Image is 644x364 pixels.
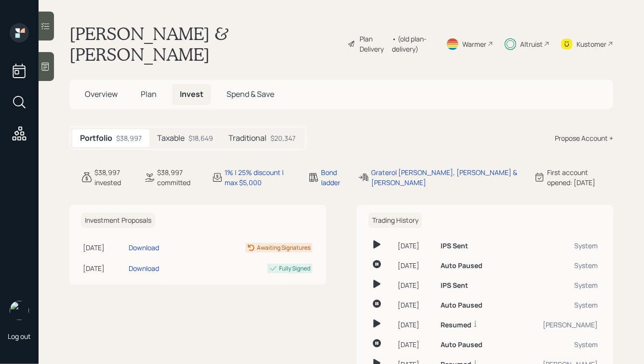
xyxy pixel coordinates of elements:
h6: Auto Paused [441,262,483,270]
div: Download [129,263,159,273]
div: [DATE] [83,243,125,253]
div: System [513,241,598,251]
div: Log out [8,332,31,341]
div: Fully Signed [279,264,310,273]
div: [PERSON_NAME] [513,320,598,330]
div: Download [129,243,159,253]
h6: IPS Sent [441,242,468,250]
h6: Auto Paused [441,341,483,349]
div: Altruist [520,39,543,49]
div: $20,347 [270,133,295,143]
div: [DATE] [83,263,125,273]
div: [DATE] [398,339,433,350]
div: Propose Account + [555,133,613,143]
span: Overview [85,89,118,99]
h5: Taxable [157,134,185,143]
span: Invest [180,89,203,99]
div: Warmer [462,39,486,49]
h6: Investment Proposals [81,213,155,229]
div: Plan Delivery [360,34,387,54]
div: [DATE] [398,280,433,290]
h6: Trading History [368,213,422,229]
div: $38,997 invested [94,167,132,188]
div: Awaiting Signatures [257,243,310,252]
span: Plan [141,89,157,99]
h6: Auto Paused [441,301,483,310]
div: First account opened: [DATE] [547,167,613,188]
div: [DATE] [398,300,433,310]
img: hunter_neumayer.jpg [10,301,29,320]
div: System [513,260,598,270]
div: System [513,300,598,310]
h1: [PERSON_NAME] & [PERSON_NAME] [69,23,340,65]
div: Bond ladder [322,167,346,188]
h6: Resumed [441,321,471,329]
div: [DATE] [398,260,433,270]
div: System [513,339,598,350]
div: [DATE] [398,241,433,251]
div: [DATE] [398,320,433,330]
span: Spend & Save [227,89,274,99]
div: $18,649 [188,133,213,143]
h5: Portfolio [80,134,112,143]
div: $38,997 committed [157,167,200,188]
div: 1% | 25% discount | max $5,000 [225,167,296,188]
div: • (old plan-delivery) [392,34,434,54]
div: System [513,280,598,290]
div: $38,997 [116,133,142,143]
div: Graterol [PERSON_NAME], [PERSON_NAME] & [PERSON_NAME] [371,167,522,188]
h5: Traditional [228,134,267,143]
div: Kustomer [577,39,606,49]
h6: IPS Sent [441,282,468,290]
